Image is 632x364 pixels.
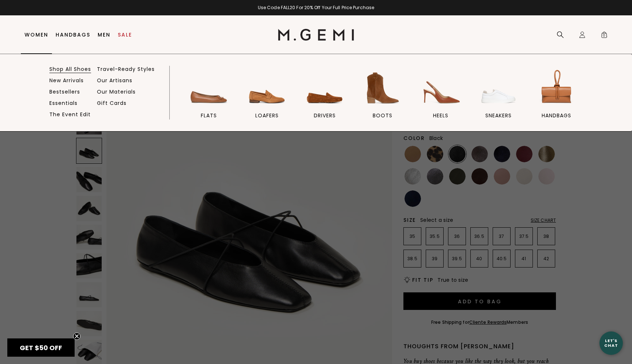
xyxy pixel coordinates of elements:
[247,68,287,109] img: loafers
[357,68,409,131] a: BOOTS
[188,68,229,109] img: flats
[278,29,354,41] img: M.Gemi
[49,66,91,72] a: Shop All Shoes
[536,68,577,109] img: handbags
[420,68,461,109] img: heels
[49,111,91,118] a: The Event Edit
[97,100,127,106] a: Gift Cards
[97,77,132,84] a: Our Artisans
[478,68,519,109] img: sneakers
[56,32,90,38] a: Handbags
[362,68,403,109] img: BOOTS
[241,68,293,131] a: loafers
[531,68,583,131] a: handbags
[98,32,110,38] a: Men
[49,88,80,95] a: Bestsellers
[25,32,48,38] a: Women
[433,112,448,119] span: heels
[73,333,80,340] button: Close teaser
[255,112,279,119] span: loafers
[183,68,235,131] a: flats
[415,68,467,131] a: heels
[20,343,62,352] span: GET $50 OFF
[314,112,336,119] span: drivers
[601,33,608,40] span: 0
[599,338,623,348] div: Let's Chat
[542,112,571,119] span: handbags
[373,112,392,119] span: BOOTS
[299,68,351,131] a: drivers
[97,66,155,72] a: Travel-Ready Styles
[49,100,78,106] a: Essentials
[97,88,136,95] a: Our Materials
[473,68,524,131] a: sneakers
[7,338,75,357] div: GET $50 OFFClose teaser
[485,112,512,119] span: sneakers
[304,68,345,109] img: drivers
[118,32,132,38] a: Sale
[49,77,84,84] a: New Arrivals
[201,112,217,119] span: flats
